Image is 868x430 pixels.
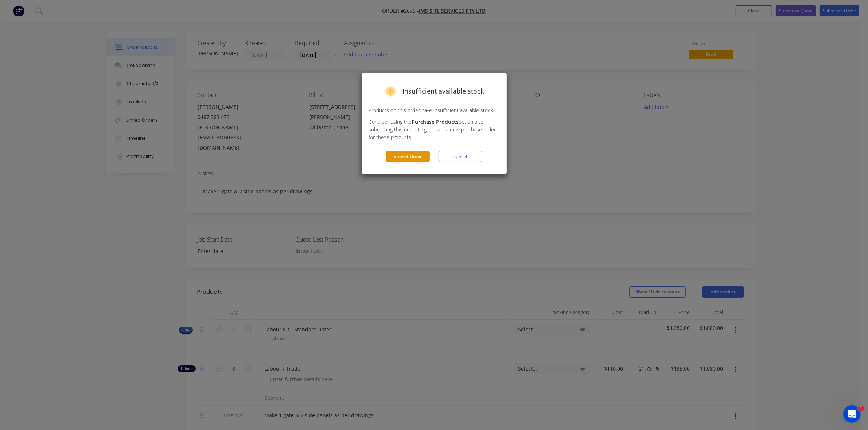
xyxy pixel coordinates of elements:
span: Insufficient available stock [403,86,484,96]
iframe: Intercom live chat [843,405,861,423]
span: 1 [858,405,864,411]
p: Consider using the option after submitting this order to generate a new purchase order for these ... [369,118,499,141]
strong: Purchase Products [412,118,459,125]
button: Submit Order [386,151,430,162]
button: Cancel [439,151,482,162]
p: Products on this order have insufficient available stock. [369,106,499,114]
